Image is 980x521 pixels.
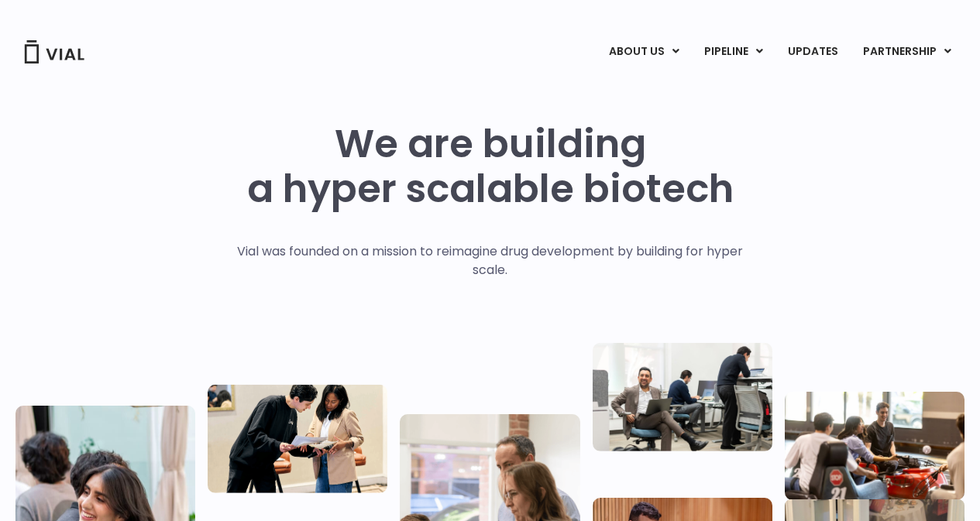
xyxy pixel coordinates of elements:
img: Group of people playing whirlyball [785,392,965,500]
a: PIPELINEMenu Toggle [692,39,775,65]
p: Vial was founded on a mission to reimagine drug development by building for hyper scale. [221,242,759,279]
img: Vial Logo [23,40,85,63]
img: Three people working in an office [593,342,772,451]
a: ABOUT USMenu Toggle [597,39,691,65]
a: UPDATES [775,39,850,65]
a: PARTNERSHIPMenu Toggle [851,39,964,65]
img: Two people looking at a paper talking. [208,384,387,492]
h1: We are building a hyper scalable biotech [247,122,734,211]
